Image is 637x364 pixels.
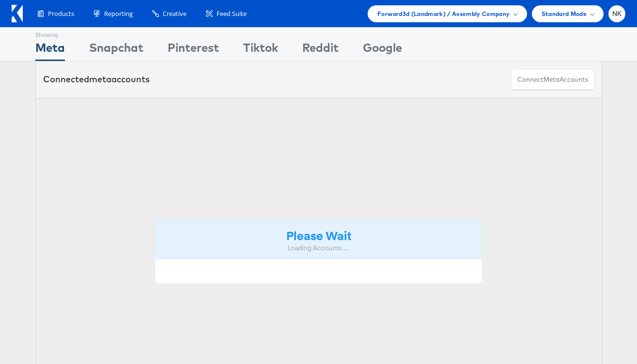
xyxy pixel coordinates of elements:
[48,9,74,18] span: Products
[43,73,150,86] div: Connected accounts
[89,74,111,85] span: meta
[217,9,247,18] span: Feed Suite
[168,39,219,61] div: Pinterest
[162,243,475,253] div: Loading Accounts ....
[302,39,339,61] div: Reddit
[377,9,510,19] span: Forward3d (Landmark) / Assembly Company
[612,11,622,17] span: NK
[363,39,402,61] div: Google
[89,39,143,61] div: Snapchat
[35,28,65,39] div: Showing
[544,75,559,84] span: meta
[542,9,587,19] span: Standard Mode
[104,9,133,18] span: Reporting
[511,69,594,91] button: ConnectmetaAccounts
[286,227,351,243] strong: Please Wait
[35,39,65,61] div: Meta
[163,9,186,18] span: Creative
[243,39,278,61] div: Tiktok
